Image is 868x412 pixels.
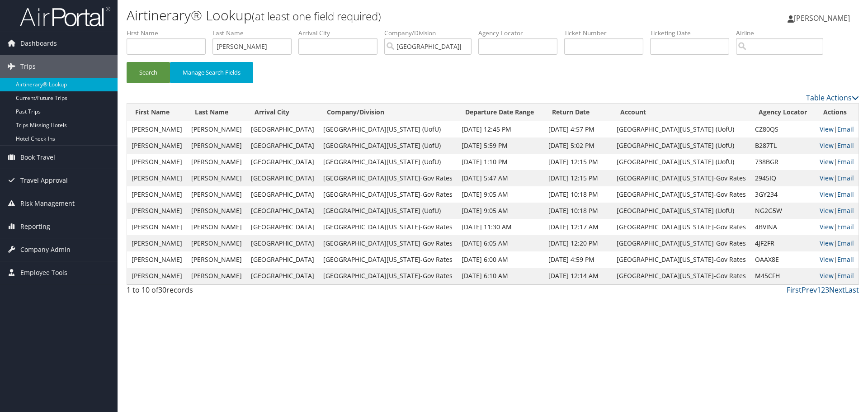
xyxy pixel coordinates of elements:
[20,32,57,55] span: Dashboards
[650,28,736,38] label: Ticketing Date
[815,219,859,235] td: |
[127,6,615,25] h1: Airtinerary® Lookup
[127,268,187,284] td: [PERSON_NAME]
[187,203,246,219] td: [PERSON_NAME]
[736,28,830,38] label: Airline
[246,203,319,219] td: [GEOGRAPHIC_DATA]
[252,9,381,24] small: (at least one field required)
[544,203,612,219] td: [DATE] 10:18 PM
[837,125,854,133] a: Email
[127,121,187,137] td: [PERSON_NAME]
[750,170,815,186] td: 2945IQ
[820,157,834,166] a: View
[319,268,457,284] td: [GEOGRAPHIC_DATA][US_STATE]-Gov Rates
[750,251,815,268] td: OAAX8E
[788,5,859,32] a: [PERSON_NAME]
[170,62,253,83] button: Manage Search Fields
[815,186,859,203] td: |
[612,203,750,219] td: [GEOGRAPHIC_DATA][US_STATE] (UofU)
[457,235,544,251] td: [DATE] 6:05 AM
[319,104,457,121] th: Company/Division
[127,62,170,83] button: Search
[187,121,246,137] td: [PERSON_NAME]
[246,219,319,235] td: [GEOGRAPHIC_DATA]
[246,170,319,186] td: [GEOGRAPHIC_DATA]
[750,154,815,170] td: 738BGR
[829,285,845,295] a: Next
[750,137,815,154] td: B287TL
[20,261,67,284] span: Employee Tools
[820,223,834,231] a: View
[127,219,187,235] td: [PERSON_NAME]
[127,186,187,203] td: [PERSON_NAME]
[246,235,319,251] td: [GEOGRAPHIC_DATA]
[837,223,854,231] a: Email
[187,186,246,203] td: [PERSON_NAME]
[837,141,854,150] a: Email
[820,141,834,150] a: View
[20,169,68,192] span: Travel Approval
[837,206,854,215] a: Email
[837,190,854,199] a: Email
[544,154,612,170] td: [DATE] 12:15 PM
[820,255,834,264] a: View
[457,121,544,137] td: [DATE] 12:45 PM
[246,186,319,203] td: [GEOGRAPHIC_DATA]
[20,238,71,261] span: Company Admin
[612,104,750,121] th: Account: activate to sort column ascending
[750,104,815,121] th: Agency Locator: activate to sort column ascending
[20,6,110,27] img: airportal-logo.png
[815,170,859,186] td: |
[187,268,246,284] td: [PERSON_NAME]
[544,104,612,121] th: Return Date: activate to sort column ascending
[319,137,457,154] td: [GEOGRAPHIC_DATA][US_STATE] (UofU)
[815,137,859,154] td: |
[612,219,750,235] td: [GEOGRAPHIC_DATA][US_STATE]-Gov Rates
[750,235,815,251] td: 4JF2FR
[187,251,246,268] td: [PERSON_NAME]
[845,285,859,295] a: Last
[187,235,246,251] td: [PERSON_NAME]
[544,121,612,137] td: [DATE] 4:57 PM
[187,137,246,154] td: [PERSON_NAME]
[212,28,298,38] label: Last Name
[127,251,187,268] td: [PERSON_NAME]
[246,268,319,284] td: [GEOGRAPHIC_DATA]
[821,285,825,295] a: 2
[815,154,859,170] td: |
[457,186,544,203] td: [DATE] 9:05 AM
[750,121,815,137] td: CZ80QS
[806,93,859,103] a: Table Actions
[158,285,166,295] span: 30
[319,154,457,170] td: [GEOGRAPHIC_DATA][US_STATE] (UofU)
[612,186,750,203] td: [GEOGRAPHIC_DATA][US_STATE]-Gov Rates
[127,203,187,219] td: [PERSON_NAME]
[246,104,319,121] th: Arrival City: activate to sort column ascending
[544,186,612,203] td: [DATE] 10:18 PM
[612,235,750,251] td: [GEOGRAPHIC_DATA][US_STATE]-Gov Rates
[544,268,612,284] td: [DATE] 12:14 AM
[20,146,55,169] span: Book Travel
[187,104,246,121] th: Last Name: activate to sort column ascending
[787,285,802,295] a: First
[319,235,457,251] td: [GEOGRAPHIC_DATA][US_STATE]-Gov Rates
[564,28,650,38] label: Ticket Number
[544,251,612,268] td: [DATE] 4:59 PM
[187,154,246,170] td: [PERSON_NAME]
[457,137,544,154] td: [DATE] 5:59 PM
[820,190,834,199] a: View
[298,28,384,38] label: Arrival City
[820,174,834,182] a: View
[612,251,750,268] td: [GEOGRAPHIC_DATA][US_STATE]-Gov Rates
[815,203,859,219] td: |
[246,154,319,170] td: [GEOGRAPHIC_DATA]
[815,121,859,137] td: |
[815,104,859,121] th: Actions
[837,239,854,247] a: Email
[246,137,319,154] td: [GEOGRAPHIC_DATA]
[544,235,612,251] td: [DATE] 12:20 PM
[612,137,750,154] td: [GEOGRAPHIC_DATA][US_STATE] (UofU)
[544,219,612,235] td: [DATE] 12:17 AM
[127,170,187,186] td: [PERSON_NAME]
[319,219,457,235] td: [GEOGRAPHIC_DATA][US_STATE]-Gov Rates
